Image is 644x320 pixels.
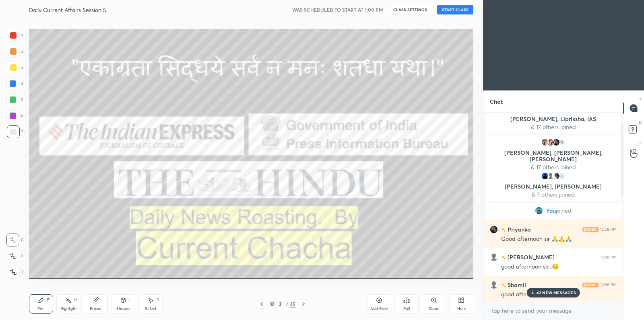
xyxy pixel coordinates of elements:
[7,125,23,138] div: 7
[547,138,555,146] img: 43ac3409a92846e19a39c8b6f86a33f7.jpg
[506,253,555,261] h6: [PERSON_NAME]
[546,207,556,214] span: You
[6,109,23,122] div: 6
[7,266,24,279] div: Z
[490,116,616,122] p: [PERSON_NAME], Lipriksha, IAS
[490,150,616,162] p: [PERSON_NAME], [PERSON_NAME], [PERSON_NAME]
[276,302,284,306] div: 3
[490,191,616,198] p: & 7 others joined
[490,281,498,289] img: default.png
[541,172,549,180] img: 3155045e422645818e02e47b5443024c.jpg
[556,207,572,214] span: joined
[490,124,616,130] p: & 17 others joined
[582,283,599,287] img: iconic-light.a09c19a4.png
[600,255,617,260] div: 12:58 PM
[490,226,498,234] img: ff25055dfacf4dbc95615f3c95b3cf66.28843879_3
[558,172,566,180] div: 7
[6,93,23,106] div: 5
[501,283,506,287] img: no-rating-badge.077c3623.svg
[552,138,560,146] img: ff25055dfacf4dbc95615f3c95b3cf66.28843879_3
[501,255,506,260] img: no-rating-badge.077c3623.svg
[483,113,623,301] div: grid
[456,307,466,311] div: More
[6,234,24,246] div: C
[639,119,642,125] p: D
[129,298,132,302] div: L
[582,227,599,232] img: iconic-light.a09c19a4.png
[501,235,617,243] div: Good afternoon sir 🙏🙏🙏
[501,263,617,271] div: good afternoon sir...😊
[157,298,159,302] div: S
[506,281,526,289] h6: Shamli
[37,307,45,311] div: Pen
[541,138,549,146] img: c30001f061764dba901036d84b96969c.jpg
[6,77,23,90] div: 4
[292,6,383,13] h5: WAS SCHEDULED TO START AT 1:00 PM
[437,5,473,14] button: START CLASS
[47,298,50,302] div: P
[388,5,432,14] button: CLASS SETTINGS
[537,290,576,295] p: 42 NEW MESSAGES
[501,228,506,232] img: no-rating-badge.077c3623.svg
[74,298,77,302] div: H
[547,172,555,180] img: default.png
[490,183,616,190] p: [PERSON_NAME], [PERSON_NAME]
[483,91,509,112] p: Chat
[6,250,24,263] div: X
[600,283,617,287] div: 12:58 PM
[116,307,130,311] div: Shapes
[558,138,566,146] div: 17
[535,207,543,215] img: 22281cac87514865abda38b5e9ac8509.jpg
[290,300,295,308] div: 35
[7,29,23,42] div: 1
[370,307,388,311] div: Add Slide
[506,225,531,234] h6: Priyanka
[639,97,642,103] p: T
[600,227,617,232] div: 12:58 PM
[429,307,440,311] div: Zoom
[29,6,106,14] h4: Daily Current Affairs Session 5
[7,61,23,74] div: 3
[490,253,498,261] img: default.png
[145,307,157,311] div: Select
[490,164,616,170] p: & 17 others joined
[638,142,642,148] p: G
[90,307,102,311] div: Eraser
[552,172,560,180] img: 3
[286,302,288,306] div: /
[501,291,617,299] div: good afternoon sir
[7,45,23,58] div: 2
[403,307,410,311] div: Poll
[60,307,77,311] div: Highlight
